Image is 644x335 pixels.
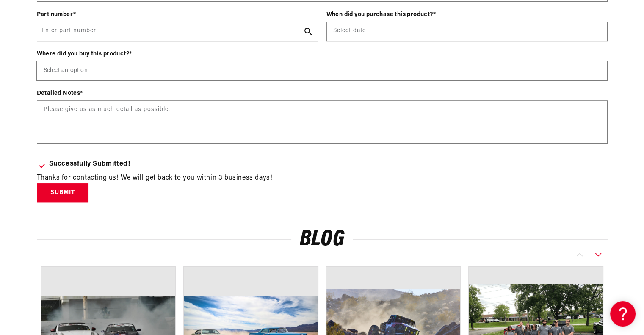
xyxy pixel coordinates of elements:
[589,249,608,260] button: Slide right
[37,173,608,184] div: Thanks for contacting us! We will get back to you within 3 business days!
[299,22,318,41] button: Search Part #, Category or Keyword
[37,161,130,171] div: Successfully Submitted!
[37,10,318,19] div: Part number
[37,183,88,202] button: Submit
[37,50,608,58] div: Where did you buy this product?
[326,10,608,19] div: When did you purchase this product?
[37,22,318,41] input: Enter part number
[37,89,608,98] div: Detailed Notes
[570,249,589,260] button: Slide left
[327,22,607,41] input: Select date
[37,230,608,249] h2: Blog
